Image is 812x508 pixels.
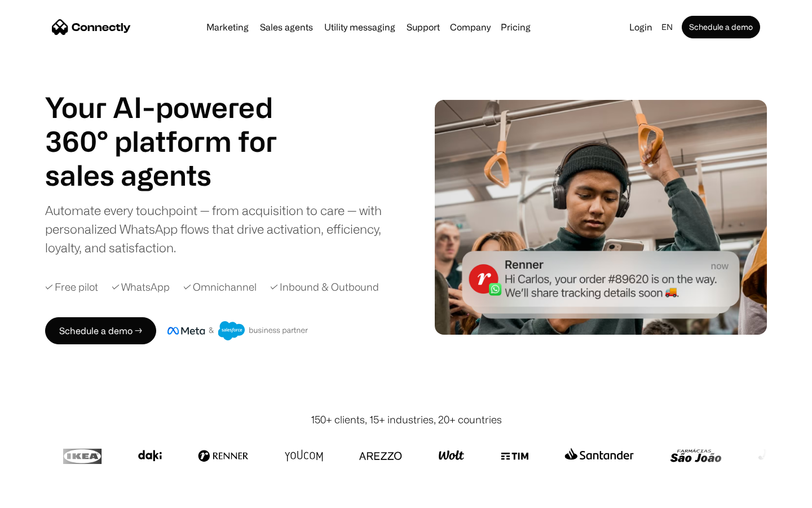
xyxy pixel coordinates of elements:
[450,19,491,35] div: Company
[682,16,760,38] a: Schedule a demo
[320,23,400,32] a: Utility messaging
[496,23,535,32] a: Pricing
[45,279,98,295] div: ✓ Free pilot
[11,487,68,504] aside: Language selected: English
[167,321,308,340] img: Meta and Salesforce business partner badge.
[112,279,170,295] div: ✓ WhatsApp
[202,23,253,32] a: Marketing
[270,279,379,295] div: ✓ Inbound & Outbound
[402,23,444,32] a: Support
[45,201,400,257] div: Automate every touchpoint — from acquisition to care — with personalized WhatsApp flows that driv...
[45,158,304,192] h1: sales agents
[625,19,657,35] a: Login
[23,488,68,504] ul: Language list
[311,412,502,427] div: 150+ clients, 15+ industries, 20+ countries
[45,90,304,158] h1: Your AI-powered 360° platform for
[183,279,257,295] div: ✓ Omnichannel
[255,23,317,32] a: Sales agents
[661,19,673,35] div: en
[45,317,156,344] a: Schedule a demo →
